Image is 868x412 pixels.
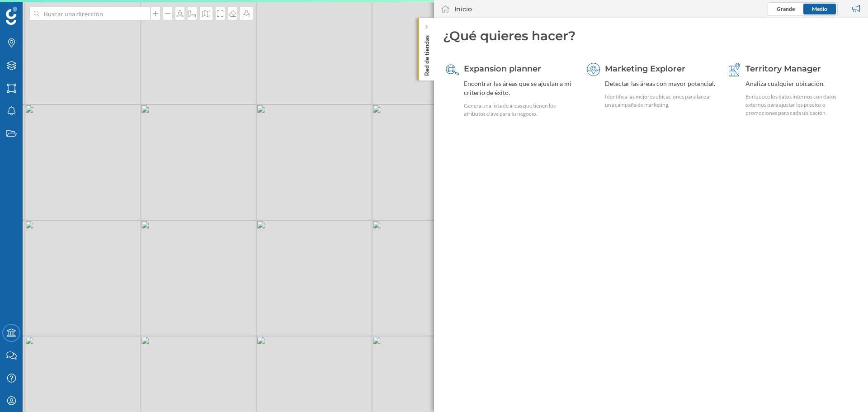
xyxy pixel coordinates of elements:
p: Red de tiendas [422,32,431,76]
img: Geoblink Logo [6,7,17,25]
img: search-areas.svg [446,63,459,76]
div: Identifica las mejores ubicaciones para lanzar una campaña de marketing. [605,93,716,109]
span: Territory Manager [745,64,821,74]
div: Encontrar las áreas que se ajustan a mi criterio de éxito. [464,79,575,97]
div: ¿Qué quieres hacer? [443,27,859,44]
div: Genera una lista de áreas que tienen los atributos clave para tu negocio. [464,102,575,118]
span: Grande [777,5,795,12]
img: territory-manager.svg [727,63,741,76]
img: explorer.svg [587,63,600,76]
div: Enriquece los datos internos con datos externos para ajustar los precios o promociones para cada ... [745,93,856,117]
span: Medio [812,5,827,12]
div: Inicio [454,5,472,14]
div: Analiza cualquier ubicación. [745,79,856,88]
div: Detectar las áreas con mayor potencial. [605,79,716,88]
span: Expansion planner [464,64,541,74]
span: Marketing Explorer [605,64,685,74]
